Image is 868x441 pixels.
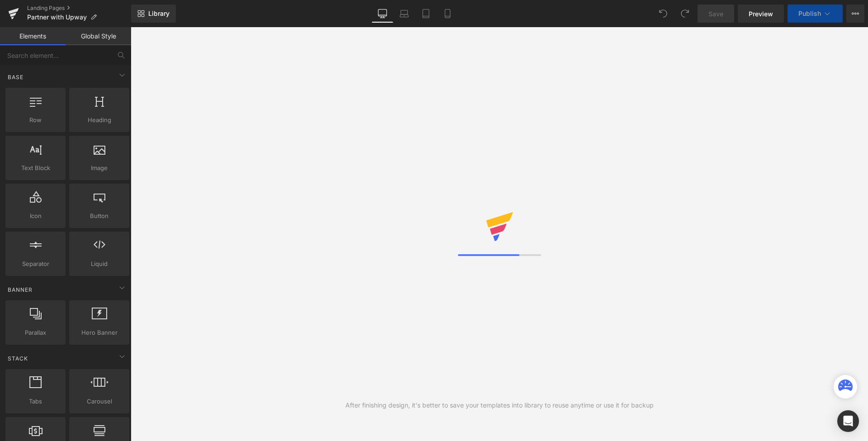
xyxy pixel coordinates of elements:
a: Mobile [437,5,458,23]
a: Preview [738,5,784,23]
a: Global Style [66,27,131,45]
span: Base [7,73,24,81]
div: Open Intercom Messenger [837,410,859,432]
span: Hero Banner [72,328,127,337]
span: Liquid [72,259,127,269]
span: Button [72,211,127,221]
span: Tabs [8,397,63,406]
div: After finishing design, it's better to save your templates into library to reuse anytime or use i... [345,400,654,410]
a: Desktop [372,5,393,23]
span: Heading [72,115,127,125]
span: Partner with Upway [27,14,87,21]
span: Carousel [72,397,127,406]
span: Row [8,115,63,125]
a: New Library [131,5,176,23]
button: Undo [654,5,672,23]
span: Stack [7,354,29,363]
button: Redo [676,5,694,23]
span: Separator [8,259,63,269]
a: Tablet [415,5,437,23]
span: Icon [8,211,63,221]
a: Landing Pages [27,5,131,12]
span: Banner [7,285,33,294]
span: Save [708,9,723,19]
span: Preview [749,9,773,19]
span: Image [72,163,127,173]
span: Library [148,9,170,18]
span: Parallax [8,328,63,337]
button: Publish [788,5,843,23]
span: Publish [798,10,821,17]
button: More [846,5,864,23]
span: Text Block [8,163,63,173]
a: Laptop [393,5,415,23]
